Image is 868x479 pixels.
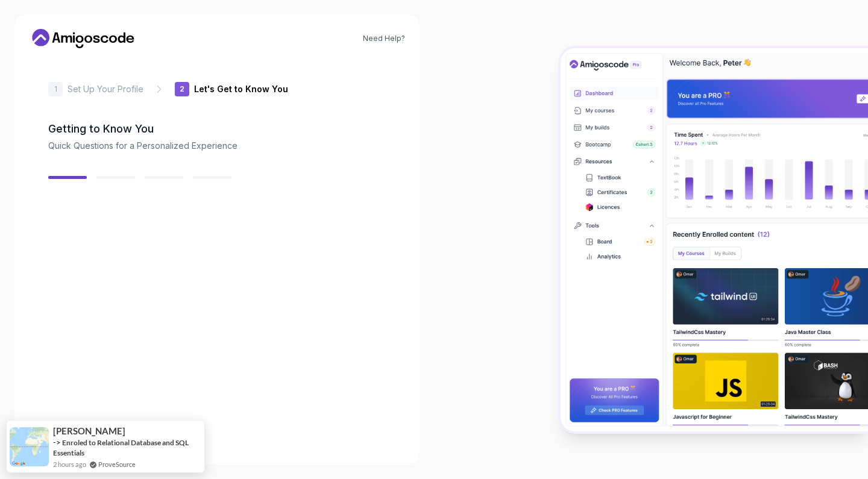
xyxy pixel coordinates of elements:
a: ProveSource [98,459,136,469]
span: 2 hours ago [53,459,86,469]
a: Home link [29,29,137,48]
p: Set Up Your Profile [68,83,143,95]
span: [PERSON_NAME] [53,426,125,436]
span: -> [53,437,61,447]
a: Enroled to Relational Database and SQL Essentials [53,438,189,457]
p: 1 [54,86,57,93]
a: Need Help? [363,34,405,43]
img: provesource social proof notification image [10,427,49,466]
p: Let's Get to Know You [194,83,288,95]
iframe: chat widget [817,431,856,467]
iframe: chat widget [639,337,856,425]
p: 2 [180,86,184,93]
img: Amigoscode Dashboard [561,48,868,431]
h2: Getting to Know You [48,121,386,137]
p: Quick Questions for a Personalized Experience [48,140,386,152]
